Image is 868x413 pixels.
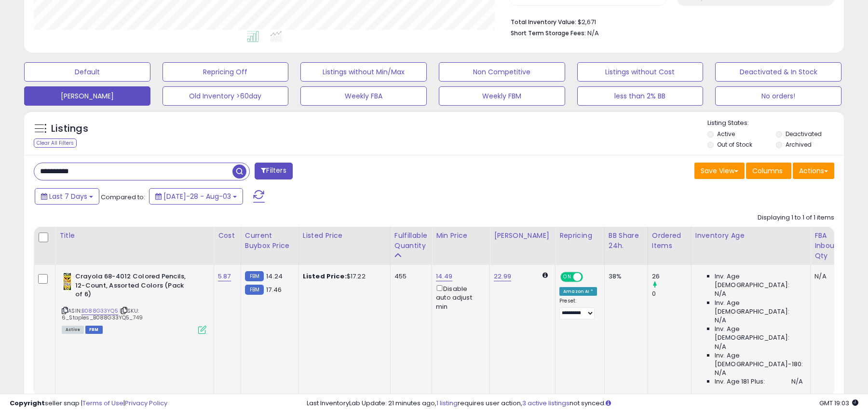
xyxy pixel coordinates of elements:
[394,272,424,281] div: 455
[561,273,573,281] span: ON
[62,272,73,291] img: 41XZVXmCrZL._SL40_.jpg
[85,326,103,334] span: FBM
[577,86,704,106] button: less than 2% BB
[707,119,843,128] p: Listing States:
[582,273,597,281] span: OFF
[218,231,237,241] div: Cost
[715,289,726,298] span: N/A
[609,231,644,251] div: BB Share 24h.
[24,62,150,82] button: Default
[51,122,88,136] h5: Listings
[303,272,383,281] div: $17.22
[559,298,597,319] div: Preset:
[717,140,752,149] label: Out of Stock
[62,272,206,333] div: ASIN:
[577,62,704,82] button: Listings without Cost
[715,299,803,316] span: Inv. Age [DEMOGRAPHIC_DATA]:
[82,399,123,408] a: Terms of Use
[715,377,765,386] span: Inv. Age 181 Plus:
[715,86,841,106] button: No orders!
[10,399,167,408] div: seller snap | |
[125,399,167,408] a: Privacy Policy
[75,272,192,302] b: Crayola 68-4012 Colored Pencils, 12-Count, Assorted Colors (Pack of 6)
[49,192,87,201] span: Last 7 Days
[245,285,264,295] small: FBM
[511,15,827,27] li: $2,671
[786,130,822,138] label: Deactivated
[819,399,858,408] span: 2025-08-11 19:03 GMT
[34,138,77,148] div: Clear All Filters
[814,231,843,261] div: FBA inbound Qty
[791,377,803,386] span: N/A
[307,399,858,408] div: Last InventoryLab Update: 21 minutes ago, requires user action, not synced.
[814,272,840,281] div: N/A
[559,287,597,296] div: Amazon AI *
[609,272,640,281] div: 38%
[494,272,511,281] a: 22.99
[715,316,726,325] span: N/A
[218,272,231,281] a: 5.87
[59,231,210,241] div: Title
[694,163,745,179] button: Save View
[163,192,231,201] span: [DATE]-28 - Aug-03
[62,326,84,334] span: All listings currently available for purchase on Amazon
[163,86,289,106] button: Old Inventory >60day
[715,272,803,289] span: Inv. Age [DEMOGRAPHIC_DATA]:
[559,231,600,241] div: Repricing
[439,62,565,82] button: Non Competitive
[10,399,45,408] strong: Copyright
[436,399,458,408] a: 1 listing
[255,163,292,179] button: Filters
[266,272,283,281] span: 14.24
[715,62,841,82] button: Deactivated & In Stock
[652,272,691,281] div: 26
[300,62,427,82] button: Listings without Min/Max
[245,271,264,281] small: FBM
[494,231,551,241] div: [PERSON_NAME]
[758,213,834,222] div: Displaying 1 to 1 of 1 items
[436,283,482,311] div: Disable auto adjust min
[793,163,834,179] button: Actions
[62,307,143,321] span: | SKU: 6_Staples_B088G33YQ5_749
[101,193,145,202] span: Compared to:
[652,289,691,298] div: 0
[163,62,289,82] button: Repricing Off
[394,231,428,251] div: Fulfillable Quantity
[786,140,812,149] label: Archived
[752,166,783,176] span: Columns
[300,86,427,106] button: Weekly FBA
[511,18,576,26] b: Total Inventory Value:
[439,86,565,106] button: Weekly FBM
[522,399,570,408] a: 3 active listings
[35,188,99,205] button: Last 7 Days
[715,369,726,377] span: N/A
[266,285,282,294] span: 17.46
[746,163,791,179] button: Columns
[717,130,735,138] label: Active
[695,231,806,241] div: Inventory Age
[24,86,150,106] button: [PERSON_NAME]
[715,343,726,351] span: N/A
[436,231,486,241] div: Min Price
[303,231,386,241] div: Listed Price
[587,28,599,38] span: N/A
[715,351,803,369] span: Inv. Age [DEMOGRAPHIC_DATA]-180:
[652,231,687,251] div: Ordered Items
[715,325,803,342] span: Inv. Age [DEMOGRAPHIC_DATA]:
[303,272,347,281] b: Listed Price:
[149,188,243,205] button: [DATE]-28 - Aug-03
[245,231,295,251] div: Current Buybox Price
[511,29,586,37] b: Short Term Storage Fees:
[436,272,452,281] a: 14.49
[81,307,118,315] a: B088G33YQ5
